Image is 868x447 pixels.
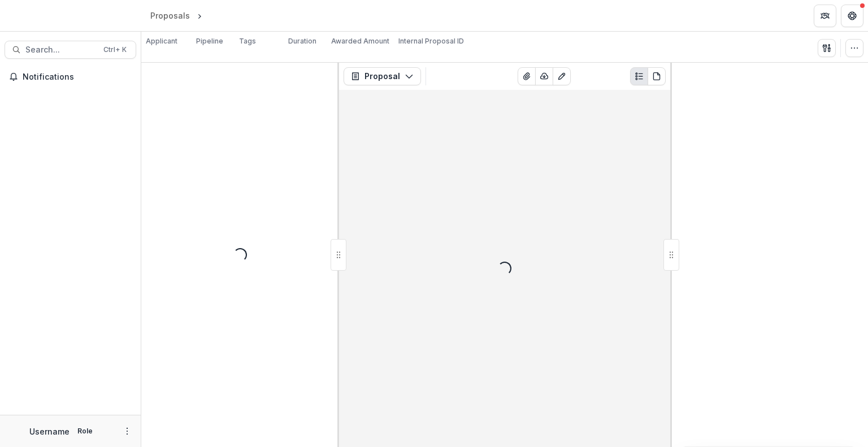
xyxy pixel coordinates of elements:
button: PDF view [648,67,666,85]
button: Partners [814,5,836,27]
button: More [120,424,134,438]
button: Notifications [5,68,136,86]
button: View Attached Files [518,67,536,85]
p: Pipeline [196,36,223,46]
span: Notifications [23,72,132,82]
button: Plaintext view [630,67,648,85]
p: Duration [288,36,316,46]
button: Edit as form [553,67,571,85]
p: Tags [239,36,256,46]
p: Applicant [146,36,177,46]
div: Proposals [150,10,190,21]
nav: breadcrumb [146,7,253,24]
span: Search... [25,45,97,55]
a: Proposals [146,7,194,24]
div: Ctrl + K [101,44,129,56]
button: Search... [5,41,136,59]
p: Awarded Amount [331,36,389,46]
p: Role [74,426,96,436]
button: Proposal [344,67,421,85]
p: Internal Proposal ID [398,36,464,46]
button: Get Help [841,5,863,27]
p: Username [29,426,70,437]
